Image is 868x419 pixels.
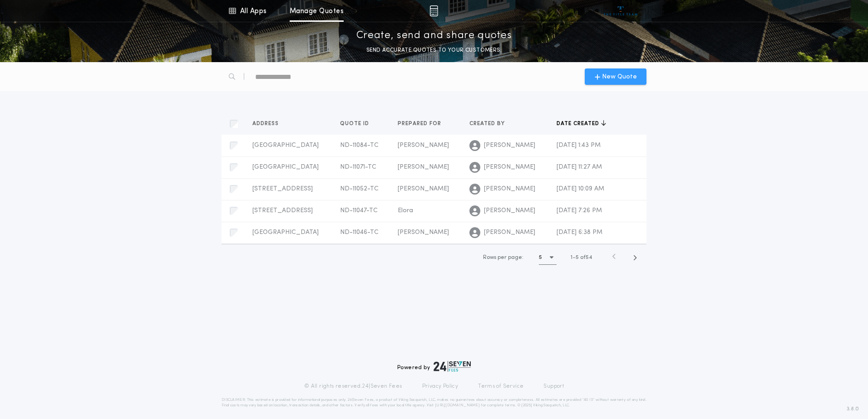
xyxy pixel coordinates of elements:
span: [PERSON_NAME] [398,229,449,236]
span: [PERSON_NAME] [398,164,449,171]
span: [PERSON_NAME] [398,142,449,149]
span: ND-11047-TC [340,207,378,214]
button: New Quote [585,68,646,85]
button: Date created [557,119,606,128]
img: logo [434,361,471,372]
span: [PERSON_NAME] [484,206,535,215]
a: Support [543,383,564,390]
span: Prepared for [398,120,443,127]
span: of 54 [580,253,592,262]
img: vs-icon [604,6,638,15]
span: New Quote [602,72,637,82]
span: ND-11084-TC [340,142,379,149]
span: [DATE] 6:38 PM [557,229,602,236]
img: img [429,5,438,16]
span: [PERSON_NAME] [484,228,535,237]
div: Powered by [397,361,471,372]
p: SEND ACCURATE QUOTES TO YOUR CUSTOMERS. [366,46,502,55]
span: [GEOGRAPHIC_DATA] [252,164,319,171]
span: 5 [576,255,579,260]
span: Elora [398,207,413,214]
button: 5 [539,250,557,265]
span: [DATE] 10:09 AM [557,185,604,192]
span: Date created [557,120,601,127]
a: Terms of Service [478,383,523,390]
h1: 5 [539,253,542,262]
span: [DATE] 1:43 PM [557,142,601,149]
p: Create, send and share quotes [356,29,512,43]
p: DISCLAIMER: This estimate is provided for informational purposes only. 24|Seven Fees, a product o... [222,397,646,408]
span: 1 [571,255,572,260]
a: [URL][DOMAIN_NAME] [435,404,480,407]
span: [PERSON_NAME] [398,185,449,192]
span: Created by [469,120,507,127]
p: © All rights reserved. 24|Seven Fees [304,383,402,390]
span: [PERSON_NAME] [484,163,535,172]
span: [DATE] 7:26 PM [557,207,602,214]
span: [PERSON_NAME] [484,185,535,194]
span: ND-11046-TC [340,229,379,236]
span: 3.8.0 [847,405,859,413]
span: ND-11071-TC [340,164,376,171]
span: Rows per page: [483,255,523,260]
span: Address [252,120,281,127]
span: [GEOGRAPHIC_DATA] [252,229,319,236]
span: [PERSON_NAME] [484,141,535,150]
span: [STREET_ADDRESS] [252,207,313,214]
a: Privacy Policy [422,383,459,390]
span: Quote ID [340,120,371,127]
button: Address [252,119,286,128]
button: Created by [469,119,512,128]
span: [GEOGRAPHIC_DATA] [252,142,319,149]
button: Quote ID [340,119,376,128]
span: ND-11052-TC [340,185,379,192]
span: [DATE] 11:27 AM [557,164,602,171]
span: [STREET_ADDRESS] [252,185,313,192]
